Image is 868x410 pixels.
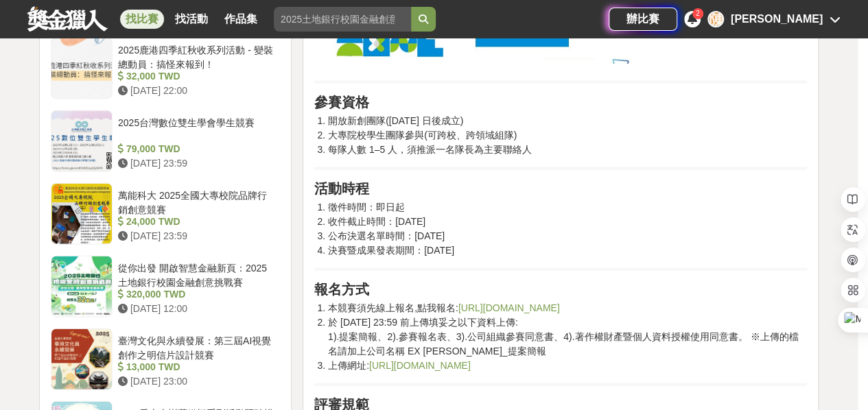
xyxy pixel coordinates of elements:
[328,128,807,143] li: 大專院校學生團隊參與(可跨校、跨領域組隊)
[274,7,411,32] input: 2025土地銀行校園金融創意挑戰賽：從你出發 開啟智慧金融新頁
[118,374,274,389] div: [DATE] 23:00
[51,110,280,172] a: 2025台灣數位雙生學會學生競賽 79,000 TWD [DATE] 23:59
[118,69,274,84] div: 32,000 TWD
[51,183,280,245] a: 萬能科大 2025全國大專校院品牌行銷創意競賽 24,000 TWD [DATE] 23:59
[118,189,274,215] div: 萬能科大 2025全國大專校院品牌行銷創意競賽
[51,328,280,390] a: 臺灣文化與永續發展：第三屆AI視覺創作之明信片設計競賽 13,000 TWD [DATE] 23:00
[169,10,213,29] a: 找活動
[328,243,807,258] li: 決賽暨成果發表期間：[DATE]
[118,215,274,229] div: 24,000 TWD
[118,261,274,287] div: 從你出發 開啟智慧金融新頁：2025土地銀行校園金融創意挑戰賽
[328,114,807,128] li: 開放新創團隊([DATE] 日後成立)
[328,315,807,359] li: 於 [DATE] 23:59 前上傳填妥之以下資料上傳: 1).提案簡報、2).參賽報名表、3).公司組織參賽同意書、4).著作權財產暨個人資料授權使用同意書。 ※上傳的檔名請加上公司名稱 EX...
[314,282,369,297] strong: 報名方式
[118,229,274,243] div: [DATE] 23:59
[458,302,560,313] a: [URL][DOMAIN_NAME]
[696,10,700,17] span: 2
[118,334,274,360] div: 臺灣文化與永續發展：第三屆AI視覺創作之明信片設計競賽
[51,256,280,317] a: 從你出發 開啟智慧金融新頁：2025土地銀行校園金融創意挑戰賽 320,000 TWD [DATE] 12:00
[369,360,471,371] a: [URL][DOMAIN_NAME]
[118,287,274,302] div: 320,000 TWD
[609,8,677,31] a: 辦比賽
[328,359,807,373] li: 上傳網址:
[314,181,369,196] strong: 活動時程
[314,95,369,110] strong: 參賽資格
[328,200,807,215] li: 徵件時間：即日起
[120,10,164,29] a: 找比賽
[118,156,274,171] div: [DATE] 23:59
[328,143,807,157] li: 每隊人數 1–5 人，須推派一名隊長為主要聯絡人
[118,116,274,142] div: 2025台灣數位雙生學會學生競賽
[118,84,274,98] div: [DATE] 22:00
[328,229,807,243] li: 公布決選名單時間：[DATE]
[219,10,263,29] a: 作品集
[118,360,274,374] div: 13,000 TWD
[328,215,807,229] li: 收件截止時間：[DATE]
[118,43,274,69] div: 2025鹿港四季紅秋收系列活動 - 變裝總動員：搞怪來報到！
[328,301,807,315] li: 本競賽須先線上報名,點我報名:
[707,11,724,27] div: 陳
[731,11,823,27] div: [PERSON_NAME]
[118,142,274,156] div: 79,000 TWD
[51,38,280,99] a: 2025鹿港四季紅秋收系列活動 - 變裝總動員：搞怪來報到！ 32,000 TWD [DATE] 22:00
[118,302,274,316] div: [DATE] 12:00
